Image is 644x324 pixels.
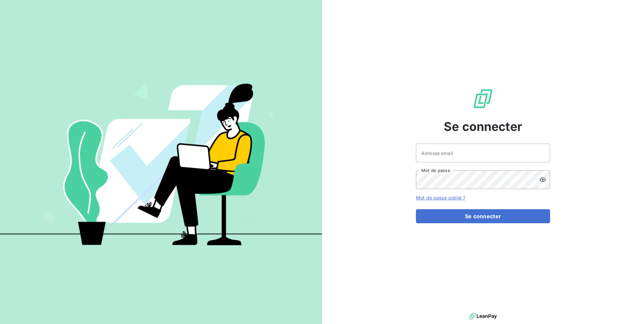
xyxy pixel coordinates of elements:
input: placeholder [416,144,550,162]
img: Logo LeanPay [472,88,494,109]
span: Se connecter [444,117,522,136]
a: Mot de passe oublié ? [416,195,465,200]
img: logo [469,311,497,321]
button: Se connecter [416,209,550,223]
